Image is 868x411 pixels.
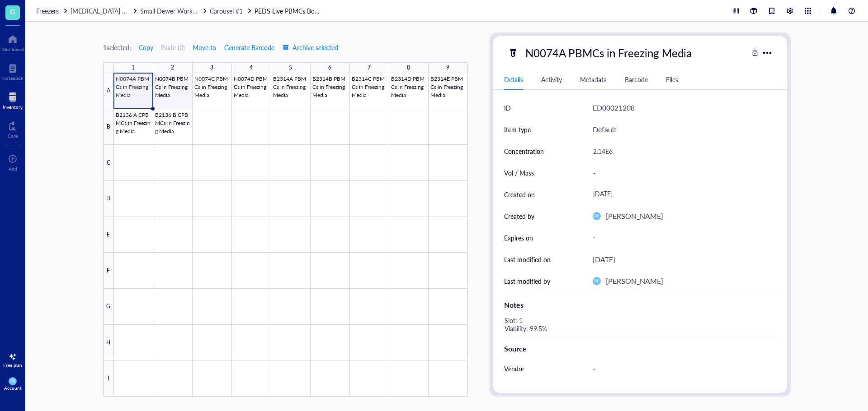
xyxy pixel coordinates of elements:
div: 1 [132,62,135,74]
span: Move to [193,44,216,51]
a: Inventory [3,90,23,110]
div: 7 [368,62,371,74]
div: Created by [504,211,534,221]
div: E [103,217,114,253]
div: [PERSON_NAME] [606,275,663,287]
span: Carousel #1 [210,6,243,15]
div: 9 [446,62,449,74]
span: [MEDICAL_DATA] Storage ([PERSON_NAME]/[PERSON_NAME]) [71,6,251,15]
div: Account [4,385,22,391]
a: Small Dewer Working StorageCarousel #1 [140,6,253,16]
div: 8 [407,62,410,74]
a: [MEDICAL_DATA] Storage ([PERSON_NAME]/[PERSON_NAME]) [71,6,138,16]
div: [DATE] [589,186,773,203]
div: Free plan [3,362,22,368]
div: ED00021208 [593,102,635,114]
div: Vendor [504,364,524,374]
div: D [103,181,114,217]
div: Core [8,133,18,139]
div: 6 [328,62,331,74]
a: Notebook [2,61,23,81]
div: Last modified by [504,276,550,286]
button: Generate Barcode [224,40,275,55]
div: Barcode [625,74,648,84]
div: - [589,381,773,400]
div: Inventory [3,104,23,110]
div: ID [504,103,511,113]
div: 5 [289,62,292,74]
div: Item type [504,125,531,134]
div: A [103,73,114,109]
div: Details [504,74,523,84]
div: [DATE] [593,254,615,265]
div: H [103,325,114,361]
div: Activity [541,74,562,84]
button: Move to [192,40,217,55]
div: Metadata [580,74,607,84]
button: Archive selected [282,40,339,55]
span: PR [10,379,15,383]
div: Default [593,124,617,135]
div: Created on [504,189,535,199]
div: Concentration [504,146,544,156]
div: Source [504,343,776,354]
a: Dashboard [1,32,24,52]
div: Expires on [504,233,533,243]
span: Generate Barcode [224,44,274,51]
div: 4 [250,62,253,74]
div: [PERSON_NAME] [606,210,663,222]
div: Notes [504,300,776,310]
div: 2 [171,62,174,74]
div: G [103,289,114,325]
div: Vol / Mass [504,168,534,178]
div: - [589,359,773,378]
button: Paste (0) [161,40,185,55]
div: Notebook [2,75,23,81]
div: 2.14E6 [589,142,773,161]
div: F [103,253,114,289]
div: I [103,360,114,397]
div: Add [9,166,17,171]
div: Last modified on [504,254,551,264]
span: Archive selected [283,44,338,51]
a: Core [8,119,18,139]
a: Freezers [36,6,69,16]
span: Copy [139,44,153,51]
div: Dashboard [1,46,24,52]
a: PEDS Live PBMCs Box #55 [255,6,322,16]
button: Copy [138,40,154,55]
div: - [589,230,773,246]
div: 3 [210,62,213,74]
div: C [103,145,114,181]
div: 1 selected: [103,42,131,52]
span: PR [594,214,599,218]
div: Slot: 1 Viability: 99.5% [500,314,773,336]
span: Freezers [36,6,59,15]
span: PR [594,279,599,283]
div: N0074A PBMCs in Freezing Media [521,43,696,62]
div: Files [666,74,678,84]
div: Reference [504,385,532,395]
span: Small Dewer Working Storage [140,6,224,15]
div: B [103,109,114,145]
div: - [589,163,773,182]
span: G [10,6,15,17]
